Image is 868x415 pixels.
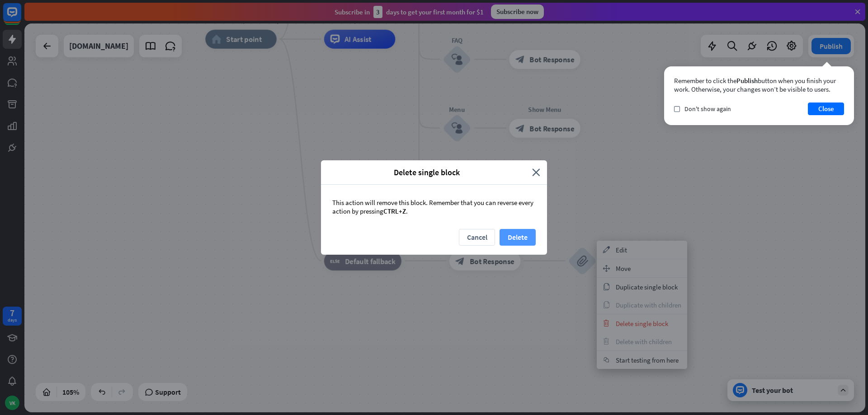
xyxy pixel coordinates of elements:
button: Close [808,103,844,115]
i: close [532,167,540,177]
button: Cancel [459,229,495,246]
button: Open LiveChat chat widget [7,4,34,31]
div: Remember to click the button when you finish your work. Otherwise, your changes won’t be visible ... [674,76,844,93]
span: Publish [736,76,758,85]
span: Don't show again [684,105,731,113]
span: Delete single block [328,167,525,177]
div: This action will remove this block. Remember that you can reverse every action by pressing . [321,185,547,229]
span: CTRL+Z [383,207,406,215]
button: Delete [500,229,536,246]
